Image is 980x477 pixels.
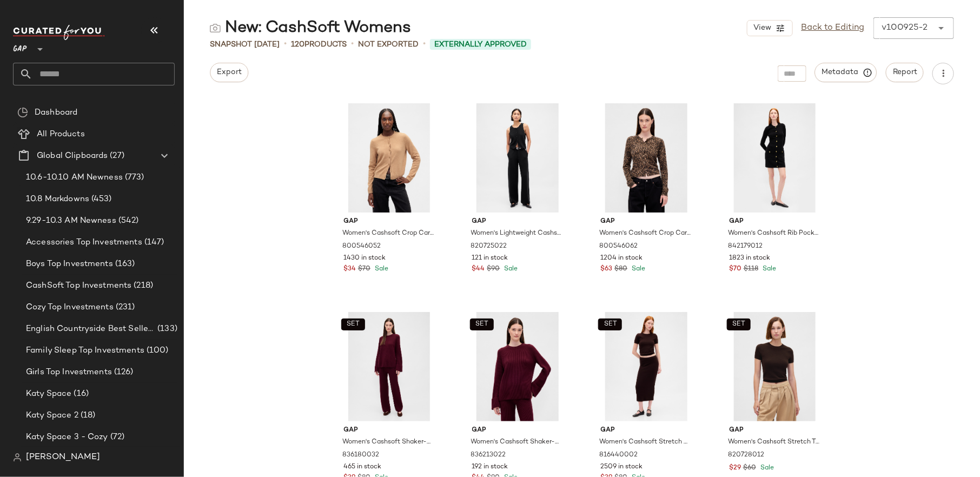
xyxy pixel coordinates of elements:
span: 121 in stock [472,254,508,263]
span: (542) [116,215,139,227]
span: GAP [13,37,27,56]
span: SET [475,321,488,328]
span: $70 [729,264,741,274]
span: Accessories Top Investments [26,236,142,249]
span: Snapshot [DATE] [210,39,280,50]
button: View [747,20,792,36]
img: cn60275541.jpg [720,103,829,213]
span: (147) [142,236,164,249]
button: Export [210,63,248,82]
span: Girls Top Investments [26,366,112,379]
span: Women's Cashsoft Stretch Midi Skirt by Gap [PERSON_NAME] Tall Size XXL [599,438,691,447]
span: (231) [114,301,135,314]
img: cn60129636.jpg [720,312,829,421]
span: Sale [758,465,774,472]
span: Katy Space [26,388,71,400]
span: 192 in stock [472,462,508,472]
span: (453) [89,193,112,206]
span: 842179012 [728,242,763,251]
span: Gap [729,217,820,227]
span: Katy Space 3 - Cozy [26,431,108,443]
span: $118 [744,264,758,274]
span: 10.6-10.10 AM Newness [26,171,123,184]
span: 1430 in stock [343,254,386,263]
span: $63 [600,264,612,274]
span: $90 [487,264,500,274]
span: 1204 in stock [600,254,643,263]
span: Not Exported [358,39,419,50]
span: Dashboard [35,107,77,119]
span: 820728012 [728,451,764,460]
span: $29 [729,463,741,473]
span: Global Clipboards [37,150,108,162]
div: New: CashSoft Womens [210,17,411,39]
button: SET [470,319,494,330]
span: • [351,38,354,51]
span: Export [216,68,242,77]
span: (27) [108,150,124,162]
div: Products [291,39,347,50]
span: 816440002 [599,451,638,460]
button: SET [598,319,622,330]
span: $70 [358,264,370,274]
span: Women's Cashsoft Crop Cardigan by Gap Leopard Brown Size XS [599,229,691,239]
span: Gap [600,217,692,227]
span: 2509 in stock [600,462,643,472]
span: 800546062 [599,242,638,251]
span: (163) [113,258,135,270]
span: $60 [743,463,756,473]
img: cn60152595.jpg [335,312,443,421]
span: • [423,38,426,51]
span: 9.29-10.3 AM Newness [26,215,116,227]
span: Women's Cashsoft Crop Cardigan by Gap Camel [PERSON_NAME] Size L [342,229,434,239]
span: SET [732,321,745,328]
span: Gap [472,217,564,227]
span: $44 [472,264,485,274]
img: cfy_white_logo.C9jOOHJF.svg [13,25,105,40]
img: svg%3e [13,453,22,462]
div: v100925-2 [882,22,928,35]
span: Gap [343,217,435,227]
span: (100) [144,345,169,357]
span: Women's Cashsoft Stretch T-Shirt by Gap [PERSON_NAME] Size XXL [728,438,819,447]
span: 465 in stock [343,462,381,472]
span: Women's Cashsoft Rib Pocket Mini Sweater Dress by Gap True Black Petite Size S [728,229,819,239]
span: Gap [472,426,564,435]
span: $34 [343,264,356,274]
img: cn60161508.jpg [592,103,700,213]
span: Women's Cashsoft Shaker-Stitch Boyfriend Sweater by Gap Tuscan Red Size XS [471,438,562,447]
span: CashSoft Top Investments [26,280,131,292]
img: cn60127565.jpg [335,103,443,213]
img: cn60285271.jpg [592,312,700,421]
button: Metadata [815,63,877,82]
span: All Products [37,128,85,141]
span: Cozy Top Investments [26,301,114,314]
span: Boys Top Investments [26,258,113,270]
span: 800546052 [342,242,381,251]
span: (18) [78,409,96,422]
span: English Countryside Best Sellers 9.28-10.4 [26,323,155,335]
span: Gap [729,426,820,435]
span: Katy Space 2 [26,409,78,422]
span: (133) [155,323,177,335]
span: • [284,38,287,51]
span: Sale [630,266,645,273]
span: Women's Cashsoft Shaker-Stitch Sweater Pants by Gap Tuscan Red Petite Size M [342,438,434,447]
img: svg%3e [17,107,28,118]
span: 120 [291,41,304,49]
span: (218) [131,280,153,292]
span: Sale [502,266,518,273]
span: Externally Approved [434,39,527,50]
span: View [753,24,771,32]
button: SET [341,319,365,330]
span: (126) [112,366,134,379]
span: Sale [373,266,388,273]
img: svg%3e [210,23,221,34]
img: cn60151471.jpg [463,312,572,421]
span: Report [892,68,917,77]
span: Metadata [822,68,871,77]
span: Sale [760,266,776,273]
a: Back to Editing [802,22,865,35]
img: cn60199881.jpg [463,103,572,213]
span: 836180032 [342,451,379,460]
